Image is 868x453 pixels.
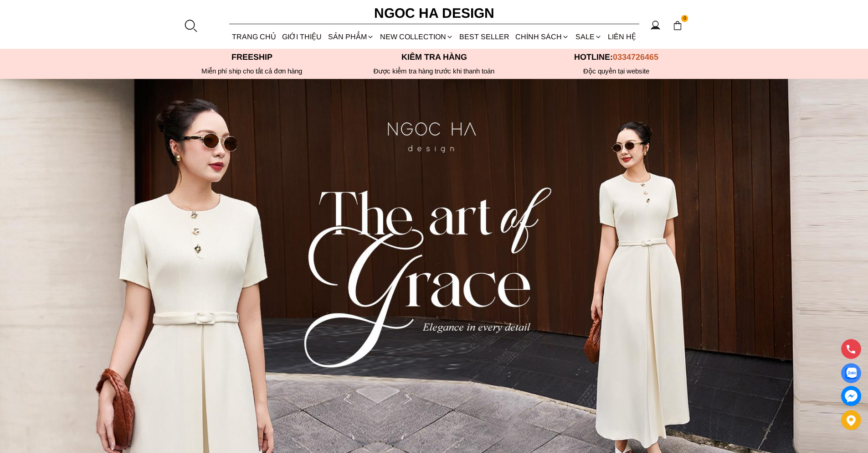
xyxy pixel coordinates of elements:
a: GIỚI THIỆU [279,25,325,49]
a: SALE [572,25,605,49]
span: 0 [681,15,688,22]
div: Chính sách [513,25,572,49]
a: Display image [841,363,861,383]
div: Miễn phí ship cho tất cả đơn hàng [161,67,343,75]
p: Hotline: [525,52,708,62]
p: Được kiểm tra hàng trước khi thanh toán [343,67,525,75]
a: BEST SELLER [457,25,513,49]
div: SẢN PHẨM [325,25,377,49]
h6: Độc quyền tại website [525,67,708,75]
a: messenger [841,386,861,406]
a: TRANG CHỦ [229,25,279,49]
font: Kiểm tra hàng [401,52,467,62]
a: Ngoc Ha Design [366,2,503,24]
a: NEW COLLECTION [377,25,456,49]
p: Freeship [161,52,343,62]
img: Display image [845,368,857,379]
a: LIÊN HỆ [605,25,639,49]
span: 0334726465 [613,52,658,62]
img: img-CART-ICON-ksit0nf1 [673,21,683,31]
